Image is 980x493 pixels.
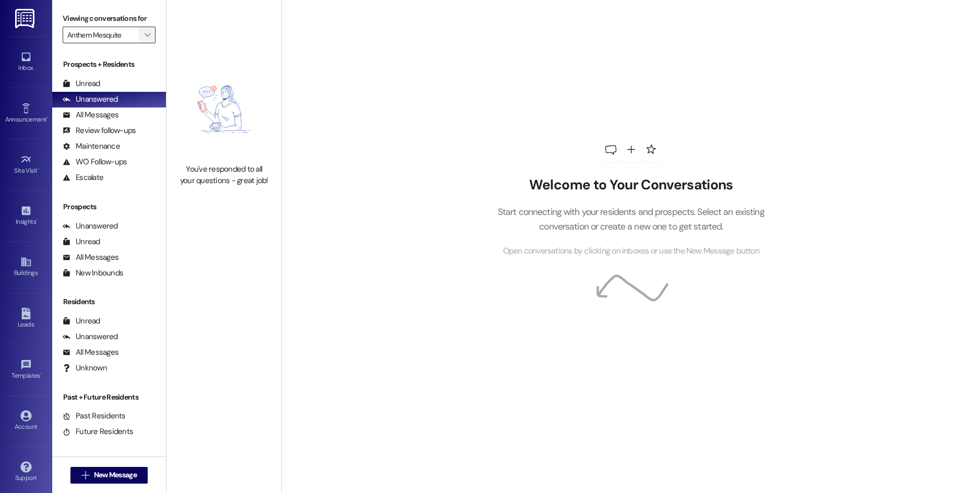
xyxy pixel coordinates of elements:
[40,370,42,378] span: •
[46,114,48,122] span: •
[63,94,118,105] div: Unanswered
[5,356,47,384] a: Templates •
[63,331,118,342] div: Unanswered
[5,151,47,179] a: Site Visit •
[52,59,166,70] div: Prospects + Residents
[63,10,156,27] label: Viewing conversations for
[81,471,89,479] i: 
[70,467,148,484] button: New Message
[15,9,37,28] img: ResiDesk Logo
[63,141,120,152] div: Maintenance
[63,221,118,232] div: Unanswered
[63,252,118,263] div: All Messages
[5,407,47,435] a: Account
[5,305,47,333] a: Leads
[503,245,759,258] span: Open conversations by clicking on inboxes or use the New Message button
[63,268,123,279] div: New Inbounds
[63,316,100,327] div: Unread
[5,458,47,486] a: Support
[145,31,150,39] i: 
[52,296,166,307] div: Residents
[63,172,103,183] div: Escalate
[482,205,780,234] p: Start connecting with your residents and prospects. Select an existing conversation or create a n...
[63,110,118,121] div: All Messages
[5,48,47,76] a: Inbox
[94,470,137,480] span: New Message
[63,426,133,437] div: Future Residents
[36,217,38,224] span: •
[63,363,107,374] div: Unknown
[482,177,780,194] h2: Welcome to Your Conversations
[178,164,270,186] div: You've responded to all your questions - great job!
[52,392,166,403] div: Past + Future Residents
[63,411,126,422] div: Past Residents
[5,253,47,281] a: Buildings
[38,165,39,173] span: •
[52,201,166,212] div: Prospects
[5,202,47,230] a: Insights •
[63,157,127,167] div: WO Follow-ups
[63,78,100,89] div: Unread
[63,125,136,136] div: Review follow-ups
[63,236,100,247] div: Unread
[63,347,118,358] div: All Messages
[67,27,139,43] input: All communities
[178,60,270,159] img: empty-state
